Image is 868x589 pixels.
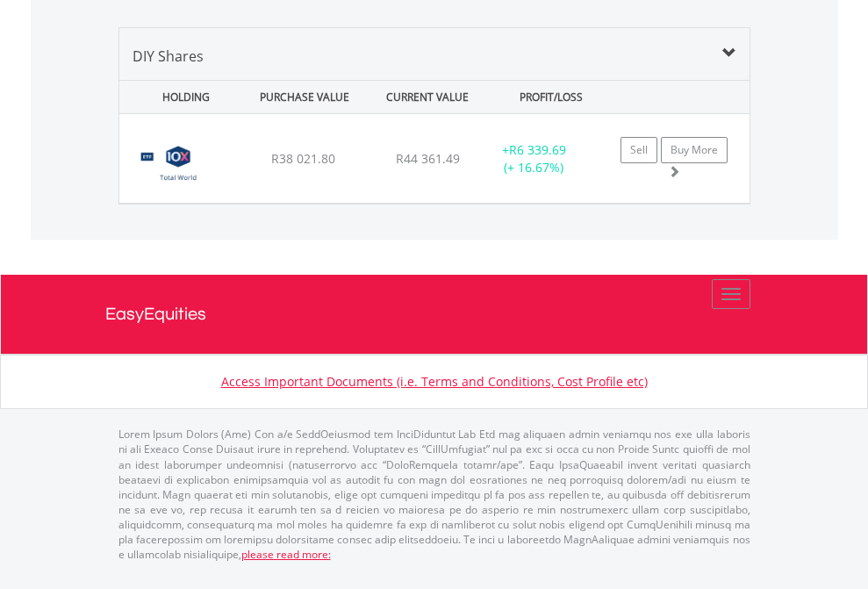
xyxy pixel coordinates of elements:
div: PURCHASE VALUE [245,81,364,113]
a: Access Important Documents (i.e. Terms and Conditions, Cost Profile etc) [221,373,648,390]
span: DIY Shares [133,47,204,66]
div: PROFIT/LOSS [491,81,611,113]
a: Sell [621,137,657,163]
a: please read more: [241,547,331,562]
span: R44 361.49 [396,150,460,167]
img: TFSA.GLOBAL.png [128,136,229,198]
p: Lorem Ipsum Dolors (Ame) Con a/e SeddOeiusmod tem InciDiduntut Lab Etd mag aliquaen admin veniamq... [118,427,750,562]
div: HOLDING [121,81,240,113]
div: + (+ 16.67%) [479,141,589,176]
div: CURRENT VALUE [368,81,487,113]
a: EasyEquities [105,275,764,354]
a: Buy More [661,137,728,163]
span: R6 339.69 [509,141,566,158]
span: R38 021.80 [271,150,335,167]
